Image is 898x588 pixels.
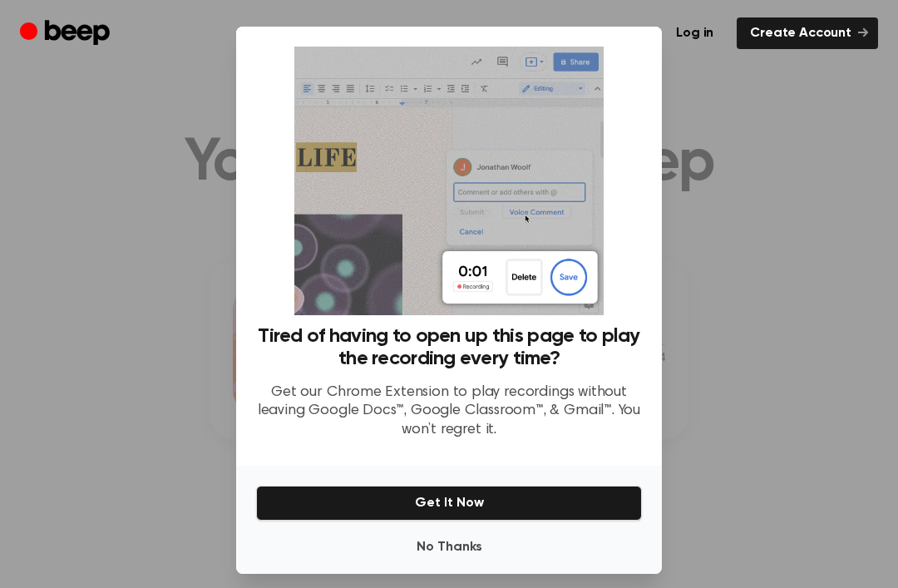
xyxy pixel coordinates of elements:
a: Create Account [737,17,878,49]
a: Log in [663,17,727,49]
a: Beep [20,17,114,50]
h3: Tired of having to open up this page to play the recording every time? [256,325,642,370]
p: Get our Chrome Extension to play recordings without leaving Google Docs™, Google Classroom™, & Gm... [256,383,642,440]
img: Beep extension in action [294,47,603,315]
button: Get It Now [256,486,642,521]
button: No Thanks [256,531,642,564]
